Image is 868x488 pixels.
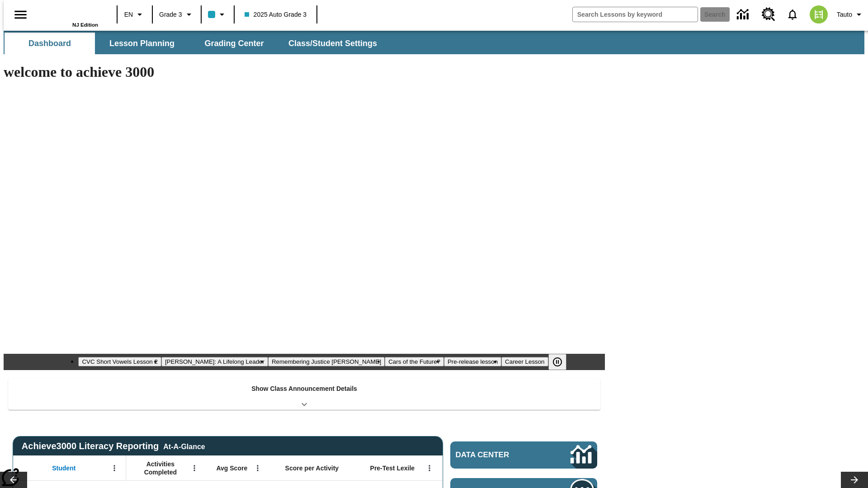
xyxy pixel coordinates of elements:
[370,464,415,472] span: Pre-Test Lexile
[39,3,98,28] div: Home
[39,4,98,22] a: Home
[52,464,75,472] span: Student
[161,357,268,366] button: Slide 2 Dianne Feinstein: A Lifelong Leader
[251,384,357,394] p: Show Class Announcement Details
[4,33,385,54] div: SubNavbar
[251,461,264,475] button: Open Menu
[810,5,828,23] img: avatar image
[216,464,247,472] span: Avg Score
[109,38,175,49] span: Lesson Planning
[245,10,307,19] span: 2025 Auto Grade 3
[159,10,182,19] span: Grade 3
[4,31,864,54] div: SubNavbar
[781,3,804,26] a: Notifications
[804,3,833,26] button: Select a new avatar
[5,33,95,54] button: Dashboard
[72,22,98,28] span: NJ Edition
[204,6,231,23] button: Class color is light blue. Change class color
[837,10,852,19] span: Tauto
[188,461,201,475] button: Open Menu
[444,357,501,366] button: Slide 5 Pre-release lesson
[573,7,698,22] input: search field
[548,354,576,370] div: Pause
[833,6,868,23] button: Profile/Settings
[456,450,540,460] span: Data Center
[281,33,384,54] button: Class/Student Settings
[841,472,868,488] button: Lesson carousel, Next
[8,379,600,410] div: Show Class Announcement Details
[268,357,385,366] button: Slide 3 Remembering Justice O'Connor
[731,2,756,27] a: Data Center
[423,461,436,475] button: Open Menu
[548,354,566,370] button: Pause
[204,38,264,49] span: Grading Center
[163,441,205,451] div: At-A-Glance
[124,10,133,19] span: EN
[28,38,71,49] span: Dashboard
[385,357,444,366] button: Slide 4 Cars of the Future?
[189,33,279,54] button: Grading Center
[285,464,339,472] span: Score per Activity
[156,6,198,23] button: Grade: Grade 3, Select a grade
[120,6,149,23] button: Language: EN, Select a language
[756,2,781,27] a: Resource Center, Will open in new tab
[22,441,205,451] span: Achieve3000 Literacy Reporting
[450,441,597,469] a: Data Center
[78,357,161,366] button: Slide 1 CVC Short Vowels Lesson 2
[108,461,121,475] button: Open Menu
[97,33,187,54] button: Lesson Planning
[501,357,548,366] button: Slide 6 Career Lesson
[7,1,34,28] button: Open side menu
[288,38,377,49] span: Class/Student Settings
[131,460,190,476] span: Activities Completed
[4,64,605,80] h1: welcome to achieve 3000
